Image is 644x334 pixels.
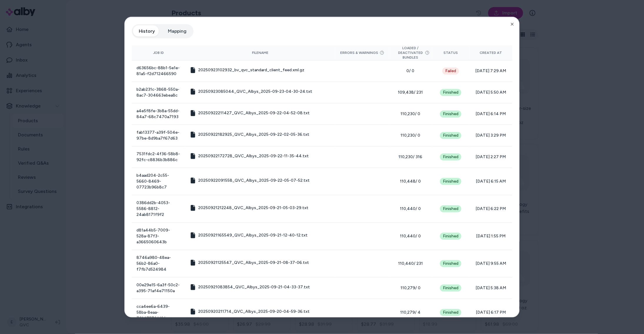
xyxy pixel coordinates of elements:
[190,110,310,116] button: 20250922211427_QVC_Albys_2025-09-22-04-52-08.txt
[440,205,461,212] div: Finished
[394,206,427,212] span: 110,440 / 0
[474,206,508,212] span: [DATE] 6:22 PM
[394,233,427,239] span: 110,440 / 0
[474,178,508,184] span: [DATE] 6:15 AM
[190,309,310,315] button: 20250920211714_QVC_Albys_2025-09-20-04-59-36.txt
[198,260,309,266] span: 20250921125547_QVC_Albys_2025-09-21-08-37-06.txt
[190,178,310,183] button: 20250922091558_QVC_Albys_2025-09-22-05-07-52.txt
[190,132,309,138] button: 20250922182925_QVC_Albys_2025-09-22-02-05-36.txt
[474,233,508,239] span: [DATE] 1:55 PM
[437,50,465,55] div: Status
[198,110,310,116] span: 20250922211427_QVC_Albys_2025-09-22-04-52-08.txt
[474,285,508,291] span: [DATE] 5:38 AM
[394,46,427,60] button: Loaded / Deactivated Bundles
[394,261,427,267] span: 110,440 / 231
[132,250,185,277] td: 8746a980-48ea-56b2-86a0-f7fb7d524984
[440,260,461,267] div: Finished
[132,277,185,299] td: 00e29e15-6a3f-50c2-a395-71af4e71150a
[198,205,308,211] span: 20250921212248_QVC_Albys_2025-09-21-05-03-29.txt
[198,132,309,138] span: 20250922182925_QVC_Albys_2025-09-22-02-05-36.txt
[198,89,312,95] span: 20250923085044_QVC_Albys_2025-09-23-04-30-24.txt
[132,299,185,326] td: cca4ee6a-6439-58ba-8eaa-7614757fddfd
[190,284,310,290] button: 20250921083854_QVC_Albys_2025-09-21-04-33-37.txt
[162,25,192,37] button: Mapping
[474,133,508,138] span: [DATE] 3:29 PM
[474,50,508,55] div: Created At
[132,103,185,125] td: a4e5f8fe-3b8a-55dd-84a7-68c7470a7193
[132,146,185,168] td: 7531fdc2-4f36-58b8-92fc-c8836b3b886c
[474,111,508,117] span: [DATE] 6:14 PM
[132,125,185,146] td: fab13377-a39f-504e-97be-8d9ba7f67d63
[341,50,384,55] button: Errors & Warnings
[190,50,331,55] div: Filename
[474,90,508,95] span: [DATE] 5:50 AM
[394,154,427,160] span: 110,230 / 316
[198,232,308,238] span: 20250921165549_QVC_Albys_2025-09-21-12-40-12.txt
[474,310,508,315] span: [DATE] 6:17 PM
[440,309,461,316] div: Finished
[198,67,304,73] span: 20250923102932_bv_qvc_standard_client_feed.xml.gz
[190,205,308,211] button: 20250921212248_QVC_Albys_2025-09-21-05-03-29.txt
[394,285,427,291] span: 110,279 / 0
[132,60,185,82] td: d63656bc-88b1-5e1e-81a5-f2d712466590
[136,50,181,55] div: Job ID
[132,82,185,103] td: b2ab231c-3868-550a-8ac7-304663ebea8c
[474,68,508,74] span: [DATE] 7:29 AM
[442,67,459,75] button: Failed
[440,178,461,185] div: Finished
[440,285,461,292] div: Finished
[394,111,427,117] span: 110,230 / 0
[133,25,161,37] button: History
[190,67,304,73] button: 20250923102932_bv_qvc_standard_client_feed.xml.gz
[190,232,308,238] button: 20250921165549_QVC_Albys_2025-09-21-12-40-12.txt
[198,284,310,290] span: 20250921083854_QVC_Albys_2025-09-21-04-33-37.txt
[132,222,185,250] td: d81a44b5-7009-528a-87f3-a3665060643b
[440,233,461,240] div: Finished
[394,90,427,95] span: 109,438 / 231
[190,89,312,95] button: 20250923085044_QVC_Albys_2025-09-23-04-30-24.txt
[394,310,427,315] span: 110,279 / 4
[190,153,309,159] button: 20250922172728_QVC_Albys_2025-09-22-11-35-44.txt
[474,154,508,160] span: [DATE] 2:27 PM
[394,68,427,74] span: 0 / 0
[440,89,461,96] div: Finished
[394,133,427,138] span: 110,230 / 0
[474,261,508,267] span: [DATE] 9:55 AM
[440,132,461,139] div: Finished
[190,260,309,266] button: 20250921125547_QVC_Albys_2025-09-21-08-37-06.txt
[198,178,310,183] span: 20250922091558_QVC_Albys_2025-09-22-05-07-52.txt
[132,168,185,195] td: b4aad204-2c55-5660-8469-07723b96b8c7
[440,110,461,118] div: Finished
[132,195,185,222] td: 0386dd2b-4053-5586-8812-24ab8171f9f2
[394,178,427,184] span: 110,448 / 0
[440,153,461,161] div: Finished
[198,309,310,315] span: 20250920211714_QVC_Albys_2025-09-20-04-59-36.txt
[198,153,309,159] span: 20250922172728_QVC_Albys_2025-09-22-11-35-44.txt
